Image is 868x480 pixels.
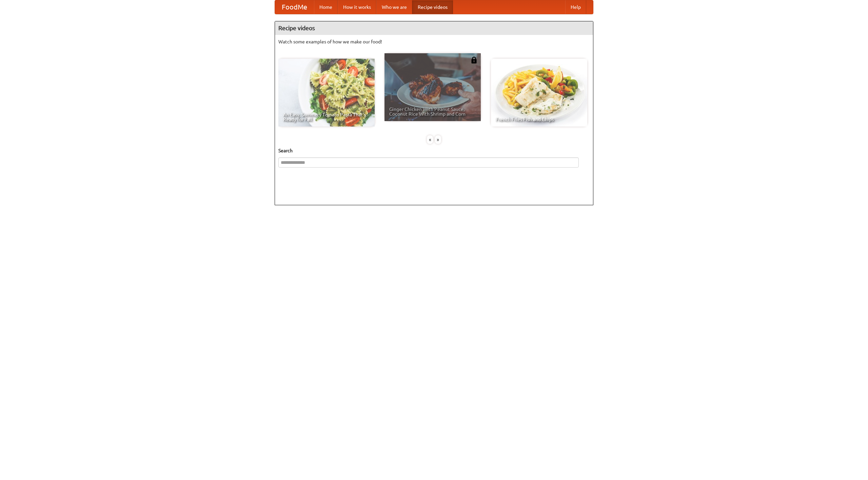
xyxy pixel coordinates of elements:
[376,0,412,14] a: Who we are
[491,59,587,127] a: French Fries Fish and Chips
[565,0,586,14] a: Help
[435,135,441,144] div: »
[278,38,590,45] p: Watch some examples of how we make our food!
[275,0,314,14] a: FoodMe
[412,0,453,14] a: Recipe videos
[283,112,370,122] span: An Easy, Summery Tomato Pasta That's Ready for Fall
[278,59,375,127] a: An Easy, Summery Tomato Pasta That's Ready for Fall
[314,0,338,14] a: Home
[471,57,477,63] img: 483408.png
[275,21,593,35] h4: Recipe videos
[338,0,376,14] a: How it works
[427,135,433,144] div: «
[278,147,590,154] h5: Search
[496,117,583,122] span: French Fries Fish and Chips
